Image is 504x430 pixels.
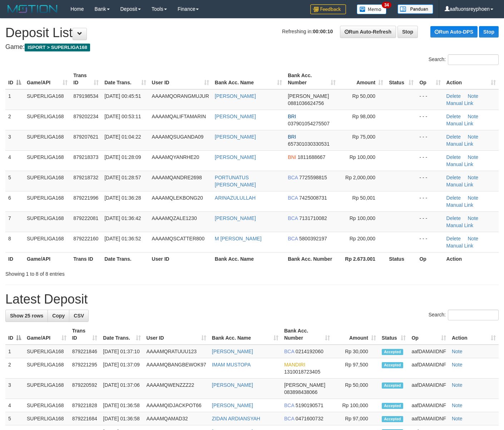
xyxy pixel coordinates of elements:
a: Manual Link [446,243,474,249]
span: [DATE] 01:28:09 [104,154,141,160]
span: 879221996 [73,195,98,201]
a: CSV [69,310,89,322]
span: BCA [284,349,294,354]
a: Note [468,114,479,119]
th: Action [444,252,499,265]
a: Stop [397,26,418,38]
span: Copy 037901054275507 to clipboard [288,121,330,126]
th: ID: activate to sort column descending [5,324,24,345]
span: [DATE] 01:28:57 [104,175,141,180]
span: Accepted [382,416,403,422]
span: Copy 7425008731 to clipboard [299,195,327,201]
th: Op: activate to sort column ascending [409,324,449,345]
a: Note [468,134,479,140]
td: SUPERLIGA168 [24,345,69,358]
th: Game/API: activate to sort column ascending [24,69,70,89]
span: Rp 100,000 [350,154,375,160]
label: Search: [429,310,499,320]
th: Bank Acc. Name: activate to sort column ascending [209,324,281,345]
td: SUPERLIGA168 [24,89,70,110]
span: Rp 50,001 [352,195,376,201]
span: [DATE] 01:36:52 [104,236,141,241]
a: [PERSON_NAME] [212,402,253,408]
a: M [PERSON_NAME] [215,236,262,241]
td: 879220592 [69,379,100,399]
img: Feedback.jpg [310,4,346,14]
a: Delete [446,236,461,241]
td: SUPERLIGA168 [24,412,69,425]
div: Showing 1 to 8 of 8 entries [5,267,205,277]
span: Accepted [382,349,403,355]
a: Delete [446,114,461,119]
span: Copy 0881036624756 to clipboard [288,100,324,106]
a: Note [468,215,479,221]
span: Rp 75,000 [352,134,376,140]
a: Note [468,93,479,99]
span: Copy 5800392197 to clipboard [299,236,327,241]
a: Delete [446,215,461,221]
th: User ID [149,252,212,265]
img: MOTION_logo.png [5,4,60,14]
span: CSV [74,313,84,319]
td: aafDAMAIIDNF [409,345,449,358]
span: AAAAMQSCATTER800 [152,236,205,241]
td: SUPERLIGA168 [24,130,70,150]
a: Manual Link [446,121,474,126]
a: Manual Link [446,202,474,208]
span: ISPORT > SUPERLIGA168 [25,44,90,51]
th: Bank Acc. Number: activate to sort column ascending [285,69,339,89]
td: 879221295 [69,358,100,379]
span: [DATE] 01:36:42 [104,215,141,221]
td: 6 [5,191,24,211]
th: Trans ID [70,252,102,265]
td: 879221684 [69,412,100,425]
a: Note [468,154,479,160]
a: Note [468,195,479,201]
a: Delete [446,93,461,99]
th: User ID: activate to sort column ascending [149,69,212,89]
span: BCA [288,195,298,201]
a: ARINAZULULLAH [215,195,256,201]
td: 879221828 [69,399,100,412]
td: SUPERLIGA168 [24,379,69,399]
a: Manual Link [446,141,474,147]
a: Delete [446,134,461,140]
td: SUPERLIGA168 [24,150,70,171]
span: Copy 1310018723405 to clipboard [284,369,320,375]
td: 7 [5,211,24,232]
td: SUPERLIGA168 [24,211,70,232]
td: 5 [5,412,24,425]
td: SUPERLIGA168 [24,171,70,191]
a: Manual Link [446,100,474,106]
a: Show 25 rows [5,310,48,322]
th: Bank Acc. Number: activate to sort column ascending [281,324,333,345]
a: Manual Link [446,222,474,228]
td: SUPERLIGA168 [24,110,70,130]
td: Rp 50,000 [333,379,379,399]
td: aafDAMAIIDNF [409,379,449,399]
span: Copy 7131710082 to clipboard [299,215,327,221]
span: Copy 083898438066 to clipboard [284,389,317,395]
h4: Game: [5,44,499,51]
h1: Deposit List [5,26,499,40]
span: Copy 5190190571 to clipboard [296,402,323,408]
span: Show 25 rows [10,313,43,319]
h1: Latest Deposit [5,292,499,306]
a: Note [452,382,463,388]
span: 34 [382,2,391,8]
td: Rp 97,000 [333,412,379,425]
a: Note [468,236,479,241]
span: Accepted [382,382,403,389]
input: Search: [448,310,499,320]
th: Action: activate to sort column ascending [444,69,499,89]
span: 879202234 [73,114,98,119]
span: AAAAMQALIFTAMARIN [152,114,206,119]
a: [PERSON_NAME] [212,349,253,354]
td: AAAAMQBANGBEWOK97 [144,358,209,379]
th: ID [5,252,24,265]
td: - - - [416,191,443,211]
th: Op [416,252,443,265]
th: Game/API [24,252,70,265]
td: aafDAMAIIDNF [409,358,449,379]
span: BCA [284,402,294,408]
